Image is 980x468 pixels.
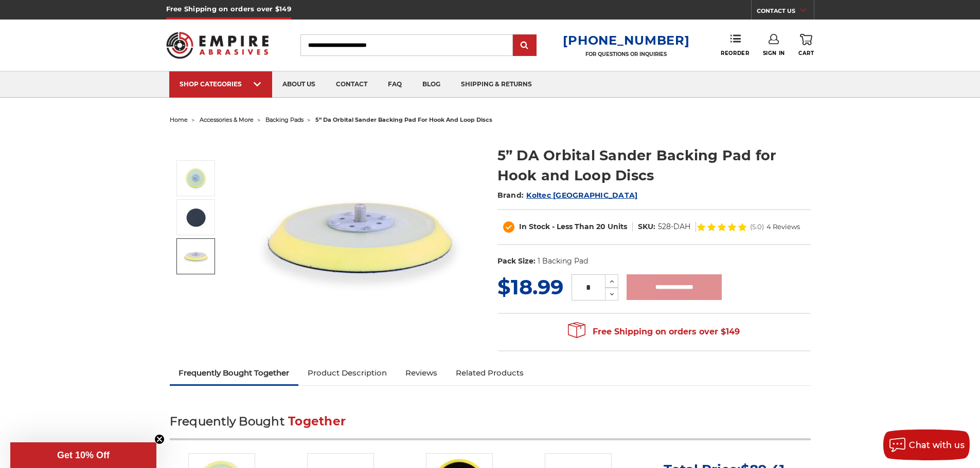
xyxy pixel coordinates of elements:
[154,434,165,444] button: Close teaser
[526,191,637,200] a: Koltec [GEOGRAPHIC_DATA]
[721,34,749,56] a: Reorder
[563,33,689,48] a: [PHONE_NUMBER]
[519,222,550,231] span: In Stock
[563,51,689,58] p: FOR QUESTIONS OR INQUIRIES
[767,223,800,230] span: 4 Reviews
[170,116,188,123] a: home
[326,71,378,98] a: contact
[57,450,110,460] span: Get 10% Off
[451,71,542,98] a: shipping & returns
[798,50,814,57] span: Cart
[258,135,464,340] img: 5” DA Orbital Sander Backing Pad for Hook and Loop Discs
[10,442,156,468] div: Get 10% OffClose teaser
[265,116,304,123] a: backing pads
[514,35,535,56] input: Submit
[288,414,346,428] span: Together
[170,362,299,384] a: Frequently Bought Together
[180,80,262,88] div: SHOP CATEGORIES
[497,191,524,200] span: Brand:
[750,223,764,230] span: (5.0)
[552,222,594,231] span: - Less Than
[757,5,814,20] a: CONTACT US
[721,50,749,57] span: Reorder
[658,221,690,232] dd: 528-DAH
[378,71,412,98] a: faq
[798,34,814,57] a: Cart
[763,50,785,57] span: Sign In
[166,25,269,65] img: Empire Abrasives
[183,204,209,230] img: 5” DA Orbital Sander Backing Pad for Hook and Loop Discs
[396,362,447,384] a: Reviews
[183,165,209,191] img: 5” DA Orbital Sander Backing Pad for Hook and Loop Discs
[170,414,284,428] span: Frequently Bought
[200,116,254,123] a: accessories & more
[909,440,965,450] span: Chat with us
[497,256,536,267] dt: Pack Size:
[883,429,970,460] button: Chat with us
[272,71,326,98] a: about us
[412,71,451,98] a: blog
[497,274,563,299] span: $18.99
[538,256,588,267] dd: 1 Backing Pad
[608,222,627,231] span: Units
[298,362,396,384] a: Product Description
[596,222,605,231] span: 20
[497,145,811,185] h1: 5” DA Orbital Sander Backing Pad for Hook and Loop Discs
[183,244,209,269] img: 5” DA Orbital Sander Backing Pad for Hook and Loop Discs
[447,362,533,384] a: Related Products
[315,116,492,123] span: 5” da orbital sander backing pad for hook and loop discs
[568,322,740,342] span: Free Shipping on orders over $149
[638,221,655,232] dt: SKU:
